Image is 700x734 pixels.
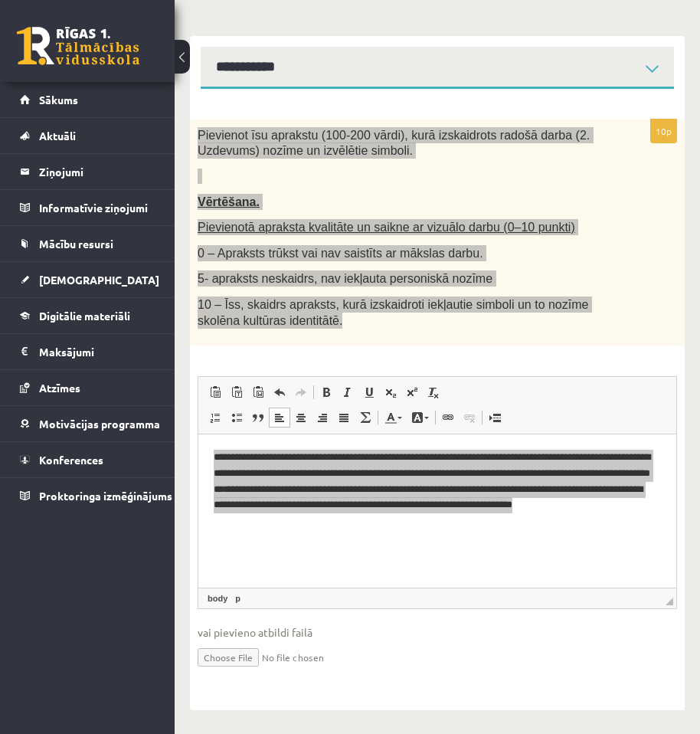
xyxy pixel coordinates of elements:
a: Mācību resursi [20,226,155,261]
a: Paste as plain text (Ctrl+Shift+V) [226,382,247,402]
span: 0 – Apraksts trūkst vai nav saistīts ar mākslas darbu. [198,247,483,260]
a: Paste from Word [247,382,269,402]
a: Italic (Ctrl+I) [337,382,358,402]
a: Sākums [20,82,155,117]
a: Atzīmes [20,370,155,405]
a: Proktoringa izmēģinājums [20,478,155,513]
span: Pievienot īsu aprakstu (100-200 vārdi), kurā izskaidrots radošā darba (2. Uzdevums) nozīme un izv... [198,129,590,158]
a: Underline (Ctrl+U) [358,382,380,402]
a: Digitālie materiāli [20,298,155,333]
a: Konferences [20,442,155,477]
a: Rīgas 1. Tālmācības vidusskola [17,27,139,65]
a: Redo (Ctrl+Y) [290,382,312,402]
legend: Ziņojumi [39,154,155,189]
a: Center [290,408,312,428]
iframe: Editor, wiswyg-editor-user-answer-47433800960240 [198,434,676,588]
a: Insert/Remove Numbered List [204,408,226,428]
a: Ziņojumi [20,154,155,189]
span: Vērtēšana. [198,195,260,208]
span: Digitālie materiāli [39,309,130,323]
span: Konferences [39,453,103,467]
a: Bold (Ctrl+B) [316,382,337,402]
a: Motivācijas programma [20,406,155,441]
span: Resize [666,598,673,605]
a: p element [232,591,244,605]
a: Subscript [380,382,401,402]
a: Text Color [380,408,407,428]
a: Unlink [459,408,480,428]
a: Informatīvie ziņojumi [20,190,155,225]
span: Aktuāli [39,129,76,143]
span: Motivācijas programma [39,417,160,431]
a: Undo (Ctrl+Z) [269,382,290,402]
span: [DEMOGRAPHIC_DATA] [39,273,159,287]
span: Pievienotā apraksta kvalitāte un saikne ar vizuālo darbu (0–10 punkti) [198,221,575,234]
span: Proktoringa izmēģinājums [39,489,172,503]
a: Math [355,408,376,428]
a: Superscript [401,382,423,402]
a: Aktuāli [20,118,155,153]
a: Link (Ctrl+K) [437,408,459,428]
p: 10p [650,119,677,143]
a: Remove Format [423,382,444,402]
a: Insert Page Break for Printing [484,408,505,428]
a: [DEMOGRAPHIC_DATA] [20,262,155,297]
span: 10 – Īss, skaidrs apraksts, kurā izskaidroti iekļautie simboli un to nozīme skolēna kultūras iden... [198,298,588,327]
a: Paste (Ctrl+V) [204,382,226,402]
a: Align Left [269,408,290,428]
a: body element [204,591,231,605]
legend: Informatīvie ziņojumi [39,190,155,225]
legend: Maksājumi [39,334,155,369]
span: Mācību resursi [39,237,113,251]
span: 5- apraksts neskaidrs, nav iekļauta personiskā nozīme [198,272,492,285]
a: Maksājumi [20,334,155,369]
span: Sākums [39,93,78,106]
a: Block Quote [247,408,269,428]
a: Insert/Remove Bulleted List [226,408,247,428]
span: Atzīmes [39,381,80,395]
a: Background Color [407,408,433,428]
a: Align Right [312,408,333,428]
span: vai pievieno atbildi failā [198,624,677,641]
a: Justify [333,408,355,428]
